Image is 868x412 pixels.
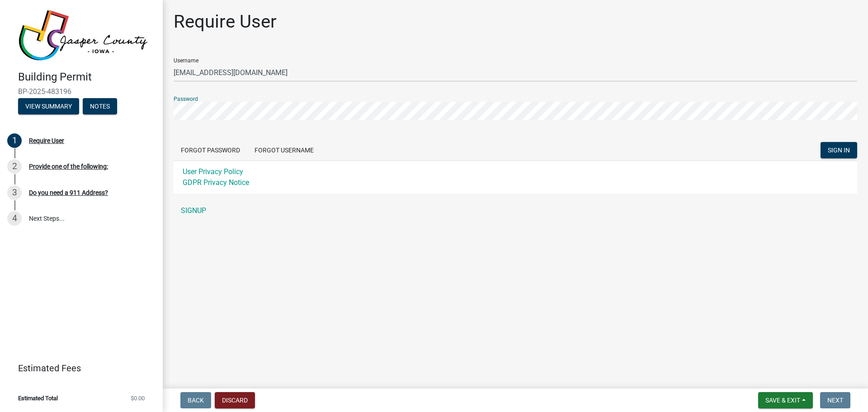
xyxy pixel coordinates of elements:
button: Back [180,392,211,408]
a: User Privacy Policy [183,167,243,176]
div: 4 [7,211,22,226]
button: View Summary [18,98,79,114]
span: Save & Exit [765,397,800,404]
wm-modal-confirm: Notes [83,103,117,110]
button: Forgot Password [174,142,247,158]
button: Forgot Username [247,142,321,158]
span: BP-2025-483196 [18,87,145,96]
div: Do you need a 911 Address? [29,189,108,196]
div: Require User [29,137,64,144]
span: SIGN IN [828,147,850,154]
button: Next [820,392,850,408]
div: 3 [7,185,22,200]
button: SIGN IN [821,142,857,158]
span: Estimated Total [18,395,58,401]
h4: Building Permit [18,71,156,84]
h1: Require User [174,11,277,33]
a: SIGNUP [174,202,857,220]
img: Jasper County, Iowa [18,9,148,61]
a: GDPR Privacy Notice [183,178,249,187]
div: Provide one of the following: [29,163,108,170]
wm-modal-confirm: Summary [18,103,79,110]
button: Notes [83,98,117,114]
a: Estimated Fees [7,359,148,377]
div: 2 [7,159,22,174]
button: Discard [215,392,255,408]
span: $0.00 [131,395,145,401]
span: Back [188,397,204,404]
span: Next [827,397,843,404]
button: Save & Exit [758,392,813,408]
div: 1 [7,133,22,148]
